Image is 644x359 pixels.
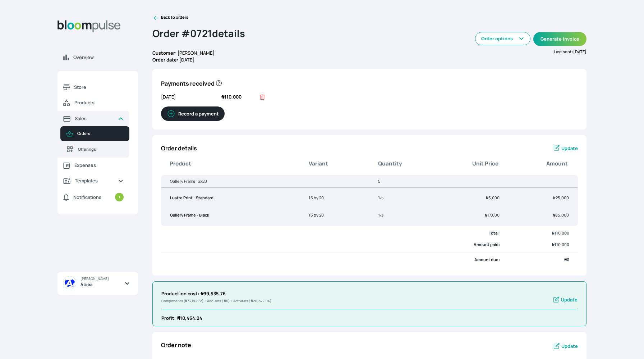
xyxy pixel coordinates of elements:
td: Lustre Print - Standard [161,191,300,205]
span: ₦ [564,257,567,262]
span: ₦ [185,299,187,303]
button: Generate invoice [533,32,586,46]
span: 73,193.72 [185,299,202,303]
span: ₦ [251,299,253,303]
b: Production cost: [161,290,199,297]
p: Payments received [161,78,578,88]
a: Offerings [60,141,129,158]
td: 1 [369,191,439,205]
span: ₦ [553,212,555,218]
td: 16 by 20 [300,208,369,223]
a: Sales [57,111,129,126]
b: Order date: [152,56,178,63]
span: ₦ [224,299,226,303]
b: Amount [546,160,568,168]
span: Update [561,145,578,152]
a: Update [552,290,578,310]
a: Overview [57,50,138,65]
p: Order note [161,341,191,349]
a: Update [553,341,578,352]
small: x 5 [380,196,383,200]
span: Notifications [73,194,101,201]
p: Order details [161,144,197,153]
aside: Sidebar [57,14,138,350]
span: Update [561,296,578,303]
span: ₦ [553,195,556,200]
td: 1 [369,208,439,223]
b: Quantity [378,160,402,168]
span: 110,000 [221,94,241,100]
td: Amount paid: [230,240,508,249]
span: 25,000 [553,195,569,200]
span: 0 [564,257,569,262]
span: Products [74,99,124,106]
span: 110,000 [552,230,569,236]
b: Profit : [161,315,176,321]
span: Overview [73,54,132,61]
b: Product [170,160,191,168]
button: Record a payment [161,106,225,121]
p: Components ( ) + Add-ons ( ) + Activities ( ) [161,299,271,304]
td: Total: [230,229,508,237]
span: 85,000 [553,212,569,218]
a: Back to orders [152,14,188,22]
span: 10,464.24 [177,315,202,321]
b: Variant [309,160,328,168]
span: 5,000 [486,195,500,200]
span: Atirira [80,282,92,288]
a: Products [57,95,129,111]
td: Gallery Frame - Black [161,208,300,223]
img: Bloom Logo [57,20,121,32]
span: Orders [77,131,124,137]
span: Sales [75,115,112,122]
small: x 5 [380,213,383,218]
span: 99,535.76 [201,290,226,297]
a: Notifications1 [57,188,129,206]
a: Orders [60,126,129,141]
b: Customer: [152,50,176,56]
span: Templates [75,177,112,184]
th: 5 [369,178,578,188]
button: Order options [475,32,530,45]
span: 17,000 [485,212,500,218]
span: ₦ [485,212,487,218]
span: ₦ [177,315,180,321]
span: 110,000 [552,242,569,247]
th: Gallery Frame 16x20 [161,178,369,188]
a: Store [57,79,129,95]
span: ₦ [486,195,488,200]
a: Update [553,144,578,153]
span: 0 [224,299,228,303]
td: 16 by 20 [300,191,369,205]
small: 1 [115,193,124,201]
span: ₦ [552,242,555,247]
span: ₦ [552,230,555,236]
a: Templates [57,173,129,188]
a: Expenses [57,158,129,173]
h2: Order # 0721 details [152,23,369,50]
p: [PERSON_NAME] [152,50,369,56]
p: [DATE] [152,56,369,63]
span: Update [561,343,578,350]
span: Store [74,84,124,91]
span: [DATE] [161,94,218,101]
b: Unit Price [472,160,498,168]
td: Amount due: [230,255,508,264]
span: ₦ [221,94,224,100]
span: 26,342.04 [251,299,270,303]
span: Expenses [74,162,124,169]
span: Offerings [78,146,124,153]
p: Last sent: [DATE] [369,49,586,55]
span: [PERSON_NAME] [80,276,109,281]
span: ₦ [201,290,203,297]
